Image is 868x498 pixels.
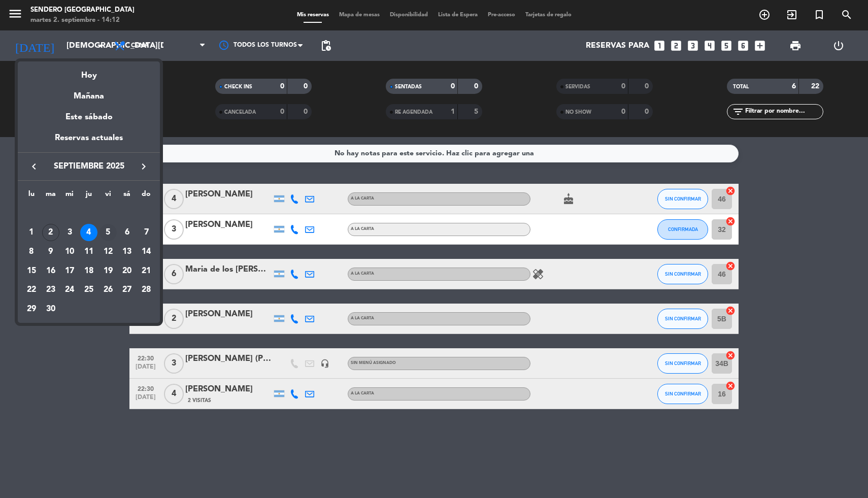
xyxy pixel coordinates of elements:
div: 5 [99,224,117,241]
div: 18 [80,262,97,280]
div: Hoy [18,61,160,82]
div: 14 [138,243,155,260]
span: septiembre 2025 [43,160,135,173]
div: 29 [23,301,40,318]
div: 26 [99,282,117,299]
div: 3 [61,224,78,241]
td: 3 de septiembre de 2025 [60,223,79,243]
div: 2 [42,224,59,241]
td: 18 de septiembre de 2025 [79,261,98,281]
td: 1 de septiembre de 2025 [22,223,41,243]
td: 2 de septiembre de 2025 [41,223,60,243]
td: 4 de septiembre de 2025 [79,223,98,243]
td: 23 de septiembre de 2025 [41,281,60,300]
th: lunes [22,188,41,204]
td: 25 de septiembre de 2025 [79,281,98,300]
th: miércoles [60,188,79,204]
div: 16 [42,262,59,280]
div: 21 [138,262,155,280]
td: 16 de septiembre de 2025 [41,261,60,281]
div: 4 [80,224,97,241]
div: 12 [99,243,117,260]
td: 24 de septiembre de 2025 [60,281,79,300]
td: 9 de septiembre de 2025 [41,242,60,261]
th: domingo [137,188,156,204]
div: 10 [61,243,78,260]
div: 17 [61,262,78,280]
div: 11 [80,243,97,260]
td: 7 de septiembre de 2025 [137,223,156,243]
td: 26 de septiembre de 2025 [98,281,118,300]
td: 29 de septiembre de 2025 [22,300,41,319]
td: 20 de septiembre de 2025 [118,261,137,281]
td: 12 de septiembre de 2025 [98,242,118,261]
td: 17 de septiembre de 2025 [60,261,79,281]
div: 7 [138,224,155,241]
div: 6 [118,224,136,241]
button: keyboard_arrow_right [135,160,153,173]
div: 28 [138,282,155,299]
div: 24 [61,282,78,299]
td: 14 de septiembre de 2025 [137,242,156,261]
th: martes [41,188,60,204]
i: keyboard_arrow_right [138,160,150,173]
div: 15 [23,262,40,280]
td: 8 de septiembre de 2025 [22,242,41,261]
td: SEP. [22,204,156,223]
div: 1 [23,224,40,241]
div: 9 [42,243,59,260]
div: Reservas actuales [18,131,160,152]
td: 30 de septiembre de 2025 [41,300,60,319]
td: 11 de septiembre de 2025 [79,242,98,261]
td: 22 de septiembre de 2025 [22,281,41,300]
td: 6 de septiembre de 2025 [118,223,137,243]
th: jueves [79,188,98,204]
td: 21 de septiembre de 2025 [137,261,156,281]
div: 13 [118,243,136,260]
div: 20 [118,262,136,280]
i: keyboard_arrow_left [28,160,40,173]
td: 5 de septiembre de 2025 [98,223,118,243]
div: Mañana [18,82,160,103]
td: 19 de septiembre de 2025 [98,261,118,281]
div: Este sábado [18,103,160,131]
th: sábado [118,188,137,204]
td: 10 de septiembre de 2025 [60,242,79,261]
div: 30 [42,301,59,318]
th: viernes [98,188,118,204]
div: 23 [42,282,59,299]
div: 27 [118,282,136,299]
div: 8 [23,243,40,260]
div: 22 [23,282,40,299]
td: 15 de septiembre de 2025 [22,261,41,281]
div: 25 [80,282,97,299]
div: 19 [99,262,117,280]
td: 13 de septiembre de 2025 [118,242,137,261]
button: keyboard_arrow_left [25,160,43,173]
td: 27 de septiembre de 2025 [118,281,137,300]
td: 28 de septiembre de 2025 [137,281,156,300]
